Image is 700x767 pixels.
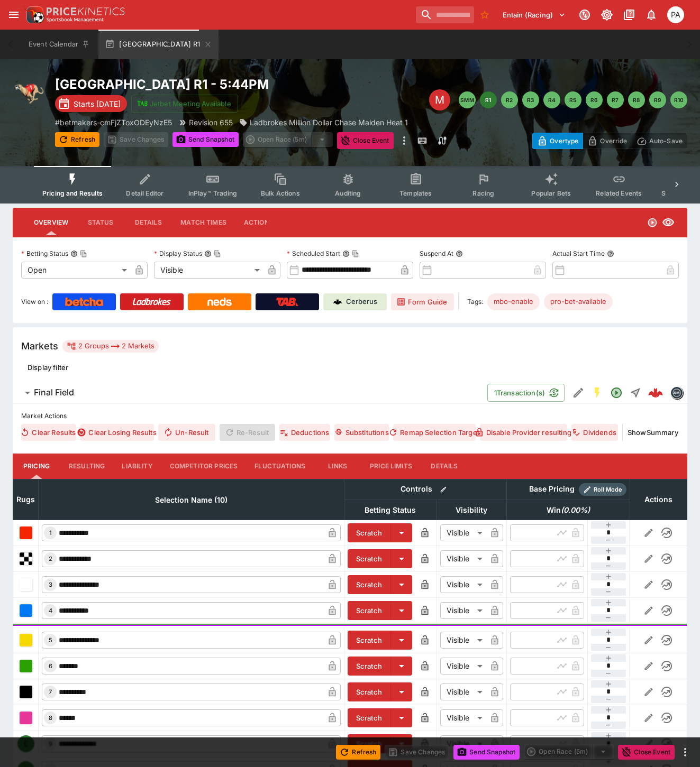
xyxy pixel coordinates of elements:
[67,340,154,353] div: 2 Groups 2 Markets
[132,298,171,306] img: Ladbrokes
[34,166,666,204] div: Event type filters
[334,424,389,441] button: Substitutions
[243,132,333,147] div: split button
[21,340,58,352] h5: Markets
[456,250,463,257] button: Suspend At
[143,494,239,506] span: Selection Name (10)
[544,297,613,307] span: pro-bet-available
[21,359,75,376] button: Display filter
[13,454,60,479] button: Pricing
[47,607,54,614] span: 4
[531,189,571,197] span: Popular Bets
[647,217,658,228] svg: Open
[55,76,424,93] h2: Copy To Clipboard
[188,189,237,197] span: InPlay™ Trading
[80,250,87,257] button: Copy To Clipboard
[607,383,626,402] button: Open
[131,95,238,113] button: Jetbet Meeting Available
[47,662,54,670] span: 6
[440,735,486,752] div: Visible
[632,133,687,149] button: Auto-Save
[607,91,624,108] button: R7
[626,383,645,402] button: Straight
[333,298,342,306] img: Cerberus
[47,7,125,15] img: PriceKinetics
[348,575,391,594] button: Scratch
[670,91,687,108] button: R10
[544,293,613,310] div: Betting Target: cerberus
[314,454,361,479] button: Links
[627,424,679,441] button: ShowSummary
[246,454,314,479] button: Fluctuations
[496,6,572,23] button: Select Tenant
[80,424,154,441] button: Clear Losing Results
[47,688,54,696] span: 7
[459,91,476,108] button: SMM
[60,454,113,479] button: Resulting
[552,249,605,258] p: Actual Start Time
[620,5,639,24] button: Documentation
[440,632,486,649] div: Visible
[323,293,387,310] a: Cerberus
[440,550,486,567] div: Visible
[47,636,54,644] span: 5
[47,529,54,537] span: 1
[679,746,692,759] button: more
[154,262,263,279] div: Visible
[453,745,520,760] button: Send Snapshot
[480,424,567,441] button: Disable Provider resulting
[239,117,408,128] div: Ladbrokes Million Dollar Chase Maiden Heat 1
[235,210,283,235] button: Actions
[47,17,104,22] img: Sportsbook Management
[113,454,161,479] button: Liability
[348,549,391,568] button: Scratch
[348,682,391,701] button: Scratch
[607,250,614,257] button: Actual Start Time
[440,658,486,674] div: Visible
[25,210,77,235] button: Overview
[336,745,380,760] button: Refresh
[662,216,675,229] svg: Visible
[398,132,411,149] button: more
[287,249,340,258] p: Scheduled Start
[47,581,54,588] span: 3
[13,382,487,403] button: Final Field
[279,424,330,441] button: Deductions
[13,76,47,110] img: greyhound_racing.png
[571,424,618,441] button: Dividends
[348,657,391,676] button: Scratch
[47,714,54,722] span: 8
[440,524,486,541] div: Visible
[476,6,493,23] button: No Bookmarks
[532,133,583,149] button: Overtype
[158,424,215,441] span: Un-Result
[459,91,687,108] nav: pagination navigation
[480,91,497,108] button: R1
[649,135,683,146] p: Auto-Save
[600,135,627,146] p: Override
[579,483,626,496] div: Show/hide Price Roll mode configuration.
[487,293,540,310] div: Betting Target: cerberus
[352,250,359,257] button: Copy To Clipboard
[444,504,499,516] span: Visibility
[344,479,506,500] th: Controls
[337,132,394,149] button: Close Event
[70,250,78,257] button: Betting StatusCopy To Clipboard
[207,298,231,306] img: Neds
[597,5,616,24] button: Toggle light/dark mode
[671,387,683,399] img: betmakers
[42,189,103,197] span: Pricing and Results
[161,454,247,479] button: Competitor Prices
[569,383,588,402] button: Edit Detail
[645,382,666,403] a: ead11202-c4d9-410b-a14b-511660a43137
[440,602,486,619] div: Visible
[664,3,687,26] button: Peter Addley
[204,250,212,257] button: Display StatusCopy To Clipboard
[391,293,454,310] a: Form Guide
[17,735,34,752] div: E
[353,504,428,516] span: Betting Status
[361,454,421,479] button: Price Limits
[124,210,172,235] button: Details
[348,708,391,727] button: Scratch
[126,189,163,197] span: Detail Editor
